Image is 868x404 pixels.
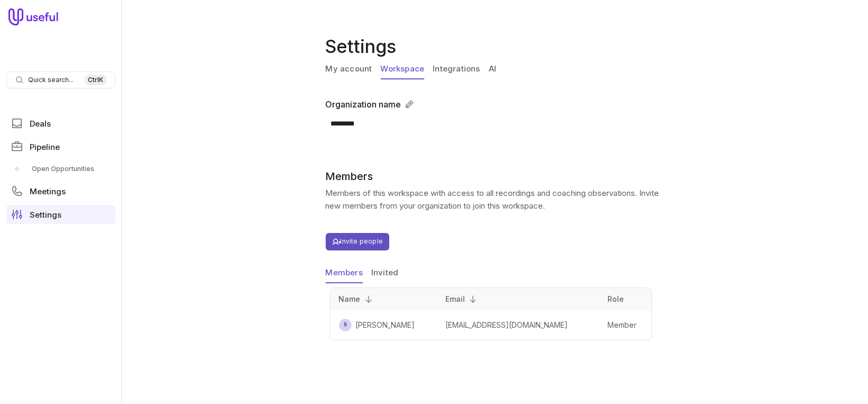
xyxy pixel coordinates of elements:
span: Pipeline [30,143,60,151]
p: Members of this workspace with access to all recordings and coaching observations. Invite new mem... [326,187,660,212]
kbd: Ctrl K [85,75,106,85]
span: Settings [30,211,61,219]
div: Pipeline submenu [6,160,115,177]
span: [EMAIL_ADDRESS][DOMAIN_NAME] [445,320,568,329]
button: Toggle sort [361,291,377,307]
a: AI [489,59,496,79]
span: Member [607,320,637,329]
button: Members [326,263,363,283]
span: Name [339,293,361,306]
a: Pipeline [6,137,115,156]
button: Toggle sort [465,291,481,307]
span: Deals [30,120,51,128]
a: Settings [6,205,115,224]
button: Invited [371,263,398,283]
a: My account [326,59,372,79]
button: Invite people [326,233,390,250]
h2: Members [326,170,660,183]
label: Organization name [326,98,401,111]
span: Meetings [30,187,66,195]
button: Edit organization name [401,96,417,112]
a: Deals [6,114,115,133]
a: Meetings [6,182,115,201]
a: [PERSON_NAME] [352,319,415,331]
span: Role [607,294,624,303]
span: Quick search... [28,76,74,84]
span: Email [445,293,465,306]
text: B [344,322,347,327]
a: Workspace [381,59,425,79]
h1: Settings [326,34,665,59]
a: Open Opportunities [6,160,115,177]
a: Integrations [433,59,480,79]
